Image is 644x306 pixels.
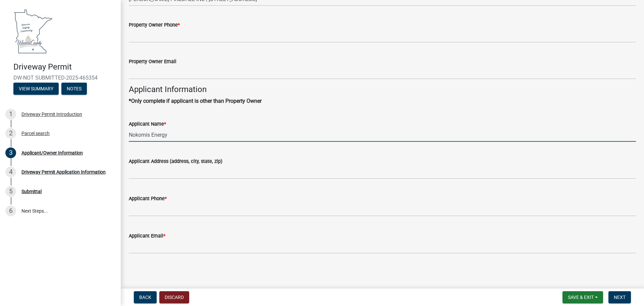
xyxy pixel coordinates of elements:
[134,291,157,303] button: Back
[13,62,115,72] h4: Driveway Permit
[21,131,50,136] div: Parcel search
[61,86,87,92] wm-modal-confirm: Notes
[5,147,16,158] div: 3
[568,295,594,300] span: Save & Exit
[139,295,151,300] span: Back
[5,186,16,197] div: 5
[608,291,631,303] button: Next
[159,291,189,303] button: Discard
[21,170,106,174] div: Driveway Permit Application Information
[21,150,83,155] div: Applicant/Owner Information
[13,83,59,95] button: View Summary
[5,109,16,120] div: 1
[614,295,626,300] span: Next
[129,196,167,201] label: Applicant Phone
[5,167,16,177] div: 4
[129,122,166,127] label: Applicant Name
[562,291,603,303] button: Save & Exit
[5,128,16,139] div: 2
[21,189,42,194] div: Submittal
[21,112,82,117] div: Driveway Permit Introduction
[129,23,180,28] label: Property Owner Phone
[13,75,107,81] span: DW-NOT SUBMITTED-2025-465354
[129,85,636,94] h4: Applicant Information
[129,98,262,104] strong: *Only complete if applicant is other than Property Owner
[129,234,165,238] label: Applicant Email
[129,159,222,164] label: Applicant Address (address, city, state, zip)
[129,59,176,64] label: Property Owner Email
[61,83,87,95] button: Notes
[5,206,16,216] div: 6
[13,7,53,55] img: Waseca County, Minnesota
[13,86,59,92] wm-modal-confirm: Summary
